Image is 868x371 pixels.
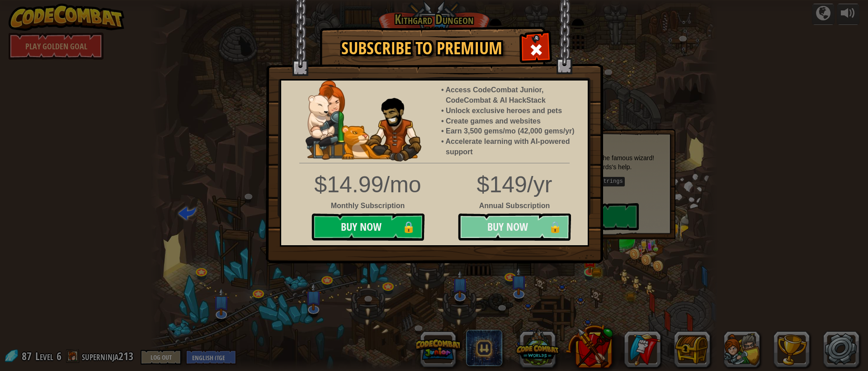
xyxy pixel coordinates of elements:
li: Access CodeCombat Junior, CodeCombat & AI HackStack [446,85,579,106]
li: Create games and websites [446,116,579,127]
h1: Subscribe to Premium [329,39,514,58]
button: Buy Now🔒 [311,214,425,241]
div: Annual Subscription [274,201,594,211]
li: Earn 3,500 gems/mo (42,000 gems/yr) [446,126,579,137]
div: Monthly Subscription [308,201,428,211]
li: Unlock exclusive heroes and pets [446,106,579,116]
button: Buy Now🔒 [458,214,571,241]
li: Accelerate learning with AI-powered support [446,137,579,157]
img: anya-and-nando-pet.webp [306,81,421,162]
div: $149/yr [274,169,594,201]
div: $14.99/mo [308,169,428,201]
